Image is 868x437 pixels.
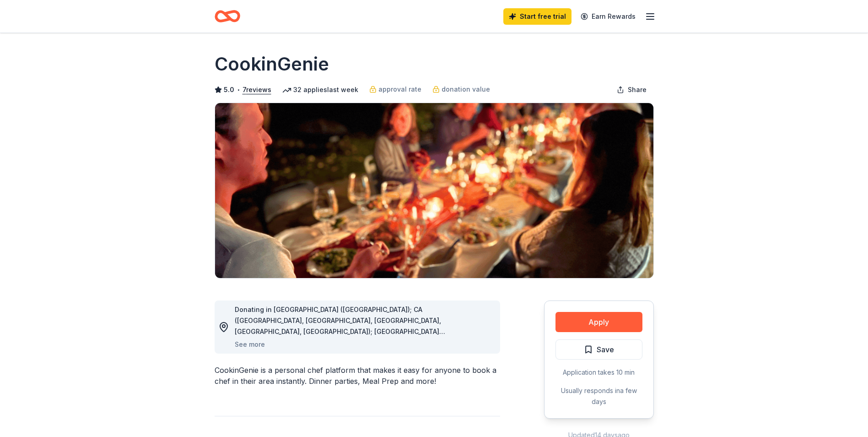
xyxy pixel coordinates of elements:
[609,81,654,99] button: Share
[215,103,653,278] img: Image for CookinGenie
[369,84,421,95] a: approval rate
[628,84,647,95] span: Share
[555,339,642,360] button: Save
[555,312,642,332] button: Apply
[237,86,240,93] span: •
[215,365,500,387] div: CookinGenie is a personal chef platform that makes it easy for anyone to book a chef in their are...
[224,84,234,95] span: 5.0
[235,339,265,350] button: See more
[432,84,490,95] a: donation value
[378,84,421,95] span: approval rate
[442,84,490,95] span: donation value
[503,8,571,25] a: Start free trial
[555,367,642,378] div: Application takes 10 min
[575,8,641,25] a: Earn Rewards
[215,51,329,77] h1: CookinGenie
[282,84,358,95] div: 32 applies last week
[555,385,642,407] div: Usually responds in a few days
[597,344,614,355] span: Save
[215,5,240,27] a: Home
[243,84,271,95] button: 7reviews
